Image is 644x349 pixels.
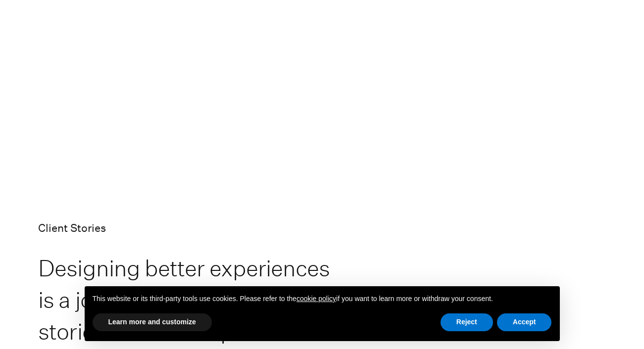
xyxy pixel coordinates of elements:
button: Accept [497,313,552,331]
button: Reject [441,313,493,331]
div: Notice [77,278,568,349]
button: Learn more and customize [93,313,212,331]
div: This website or its third-party tools use cookies. Please refer to the if you want to learn more ... [85,286,560,312]
a: cookie policy [297,295,336,303]
p: Client Stories [38,219,606,236]
h2: Designing better experiences is a journey. Here are the stories behind the products. [38,252,332,347]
